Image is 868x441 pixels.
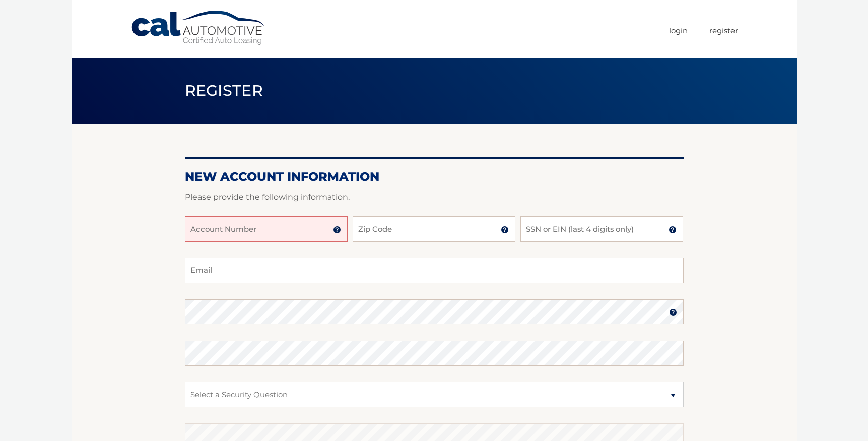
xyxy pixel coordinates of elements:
[669,226,677,234] img: tooltip.svg
[669,308,677,316] img: tooltip.svg
[333,226,341,234] img: tooltip.svg
[501,226,509,234] img: tooltip.svg
[520,216,683,242] input: SSN or EIN (last 4 digits only)
[185,169,684,184] h2: New Account Information
[353,216,515,242] input: Zip Code
[130,10,266,46] a: Cal Automotive
[669,22,688,39] a: Login
[185,258,684,283] input: Email
[709,22,738,39] a: Register
[185,216,348,242] input: Account Number
[185,81,263,100] span: Register
[185,190,684,204] p: Please provide the following information.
